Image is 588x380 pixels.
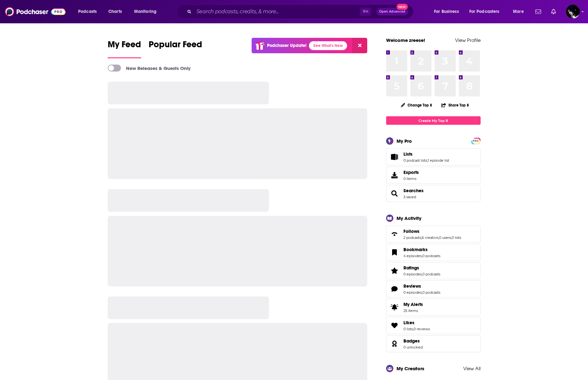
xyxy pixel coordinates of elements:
button: Share Top 8 [441,99,469,111]
span: Ratings [386,262,481,279]
span: Monitoring [134,7,157,16]
input: Search podcasts, credits, & more... [194,7,360,17]
a: Create My Top 8 [386,116,481,125]
a: 0 reviews [414,327,430,331]
span: More [513,7,524,16]
a: Likes [388,321,401,330]
span: , [451,235,452,240]
a: Bookmarks [403,247,440,252]
a: Welcome zreese! [386,37,425,43]
a: 2 podcasts [403,235,421,240]
a: Ratings [403,265,440,271]
a: New Releases & Guests Only [108,65,191,72]
div: Search podcasts, credits, & more... [183,4,420,19]
a: 0 episodes [403,290,422,295]
span: Exports [388,171,401,180]
span: My Feed [108,39,141,54]
img: Podchaser - Follow, Share and Rate Podcasts [5,6,66,18]
button: open menu [130,7,165,17]
span: Badges [386,335,481,352]
a: 0 podcasts [422,290,440,295]
a: Searches [403,188,424,193]
span: 0 items [403,176,419,181]
span: Logged in as zreese [566,5,580,19]
span: Follows [403,228,420,234]
a: 0 podcasts [422,254,440,258]
button: open menu [509,7,532,17]
a: See What's New [309,41,347,50]
a: My Feed [108,39,141,58]
a: 0 episodes [403,272,422,276]
span: Likes [386,317,481,334]
a: View All [463,366,481,371]
button: Change Top 8 [397,101,436,109]
a: Reviews [388,285,401,293]
span: Bookmarks [386,244,481,261]
a: Show notifications dropdown [549,6,558,17]
a: 0 podcasts [422,272,440,276]
span: , [413,327,414,331]
span: New [397,4,408,10]
a: My Alerts [386,299,481,316]
p: Podchaser Update! [267,43,306,48]
button: open menu [430,7,467,17]
button: open menu [465,7,509,17]
span: Lists [386,148,481,165]
span: Lists [403,151,413,157]
div: My Creators [397,366,424,371]
span: , [427,158,428,163]
a: Follows [388,230,401,239]
a: PRO [472,138,480,143]
span: ⌘ K [360,8,371,16]
span: , [422,290,422,295]
span: My Alerts [388,303,401,312]
a: Show notifications dropdown [533,6,544,17]
a: 0 podcast lists [403,158,427,163]
span: Likes [403,320,414,325]
a: 1 episode list [428,158,449,163]
span: Podcasts [78,7,97,16]
span: , [422,254,422,258]
a: 0 users [439,235,451,240]
a: 3 saved [403,195,416,199]
a: Searches [388,189,401,198]
span: Charts [108,7,122,16]
span: For Podcasters [469,7,500,16]
span: Exports [403,170,419,175]
span: Open Advanced [379,10,405,13]
button: Open AdvancedNew [376,8,408,15]
button: open menu [74,7,105,17]
span: My Alerts [403,302,423,307]
a: 4 episodes [403,254,422,258]
a: Badges [388,339,401,348]
div: My Pro [397,138,412,144]
a: Charts [104,7,126,17]
button: Show profile menu [566,5,580,19]
span: Follows [386,226,481,243]
span: Reviews [403,283,421,289]
span: , [421,235,422,240]
a: 6 creators [422,235,438,240]
a: 0 unlocked [403,345,423,349]
a: Badges [403,338,423,344]
a: Popular Feed [149,39,202,58]
span: 25 items [403,308,423,313]
a: Reviews [403,283,440,289]
span: , [438,235,439,240]
img: User Profile [566,5,580,19]
span: Badges [403,338,420,344]
a: 0 lists [403,327,413,331]
a: Exports [386,167,481,184]
div: My Activity [397,215,421,221]
span: Searches [386,185,481,202]
span: For Business [434,7,459,16]
a: Lists [388,153,401,161]
a: Bookmarks [388,248,401,257]
span: Reviews [386,280,481,297]
span: Ratings [403,265,419,271]
a: Likes [403,320,430,325]
a: 0 lists [452,235,461,240]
